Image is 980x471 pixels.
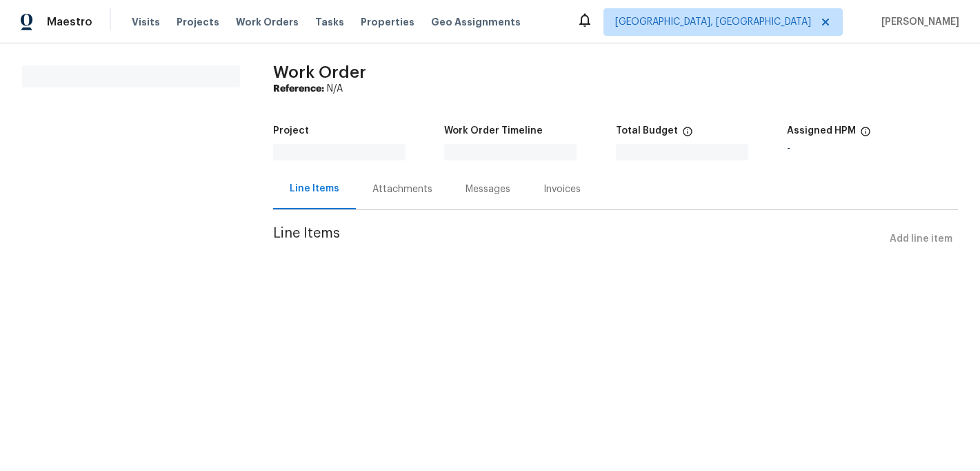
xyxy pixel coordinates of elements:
h5: Total Budget [616,126,678,136]
span: Work Orders [236,15,299,29]
div: Messages [466,182,510,196]
div: Invoices [543,182,581,196]
div: - [787,144,958,154]
span: The total cost of line items that have been proposed by Opendoor. This sum includes line items th... [682,126,693,144]
span: Line Items [273,227,884,252]
span: Work Order [273,64,366,81]
span: Properties [361,15,414,29]
h5: Work Order Timeline [444,126,543,136]
span: Visits [132,15,160,29]
span: Maestro [47,15,92,29]
span: Tasks [315,17,344,27]
b: Reference: [273,84,324,94]
div: N/A [273,82,958,96]
span: The hpm assigned to this work order. [860,126,871,144]
span: [GEOGRAPHIC_DATA], [GEOGRAPHIC_DATA] [615,15,811,29]
div: Attachments [372,182,432,196]
div: Line Items [290,182,339,196]
span: [PERSON_NAME] [876,15,959,29]
h5: Assigned HPM [787,126,856,136]
span: Projects [177,15,219,29]
span: Geo Assignments [431,15,521,29]
h5: Project [273,126,309,136]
